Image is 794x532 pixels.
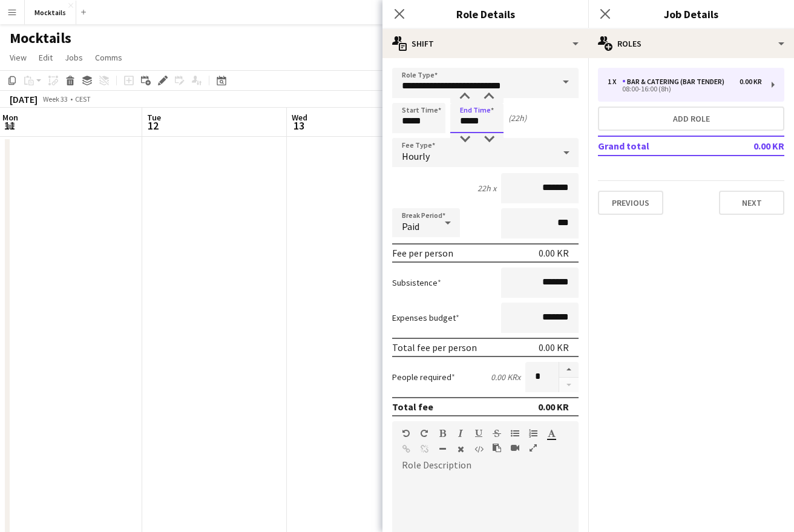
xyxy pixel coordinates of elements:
[5,50,31,65] a: View
[539,341,569,353] div: 0.00 KR
[90,50,127,65] a: Comms
[547,429,556,438] button: Text Color
[598,191,663,215] button: Previous
[10,29,71,47] h1: Mocktails
[402,429,410,438] button: Undo
[420,429,428,438] button: Redo
[392,341,477,353] div: Total fee per person
[538,401,569,413] div: 0.00 KR
[511,429,519,438] button: Unordered List
[719,191,784,215] button: Next
[392,372,455,383] label: People required
[598,136,714,156] td: Grand total
[382,6,588,22] h3: Role Details
[493,429,501,438] button: Strikethrough
[493,443,501,453] button: Paste as plain text
[2,112,18,123] span: Mon
[622,77,729,86] div: Bar & Catering (Bar Tender)
[292,112,307,123] span: Wed
[145,119,161,133] span: 12
[491,372,520,383] div: 0.00 KR x
[147,112,161,123] span: Tue
[10,93,38,105] div: [DATE]
[714,136,784,156] td: 0.00 KR
[392,277,441,288] label: Subsistence
[39,52,53,63] span: Edit
[539,247,569,259] div: 0.00 KR
[511,443,519,453] button: Insert video
[60,50,88,65] a: Jobs
[598,107,784,131] button: Add role
[608,77,622,86] div: 1 x
[508,113,527,123] div: (22h)
[290,119,307,133] span: 13
[559,362,579,378] button: Increase
[456,429,465,438] button: Italic
[608,86,762,92] div: 08:00-16:00 (8h)
[529,429,537,438] button: Ordered List
[402,150,430,162] span: Hourly
[477,183,496,194] div: 22h x
[474,429,483,438] button: Underline
[1,119,18,133] span: 11
[25,1,76,24] button: Mocktails
[75,94,91,103] div: CEST
[474,444,483,454] button: HTML Code
[382,29,588,58] div: Shift
[740,77,762,86] div: 0.00 KR
[529,443,537,453] button: Fullscreen
[588,29,794,58] div: Roles
[40,94,70,103] span: Week 33
[34,50,57,65] a: Edit
[392,401,433,413] div: Total fee
[10,52,27,63] span: View
[392,247,453,259] div: Fee per person
[95,52,122,63] span: Comms
[438,444,447,454] button: Horizontal Line
[65,52,83,63] span: Jobs
[456,444,465,454] button: Clear Formatting
[392,312,459,323] label: Expenses budget
[588,6,794,22] h3: Job Details
[402,220,419,232] span: Paid
[438,429,447,438] button: Bold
